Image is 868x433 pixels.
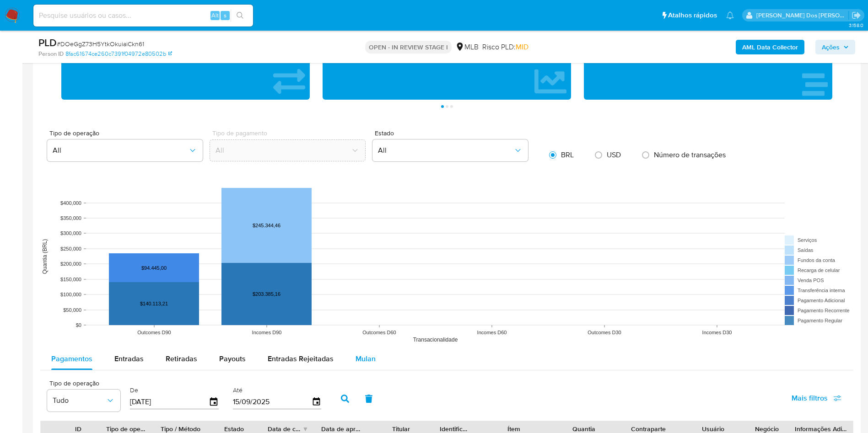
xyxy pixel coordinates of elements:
[38,50,64,58] b: Person ID
[57,39,144,48] span: # DOeGgZ73H5YtkOkuiaiCkn61
[38,35,57,50] b: PLD
[482,42,528,52] span: Risco PLD:
[849,21,863,29] span: 3.158.0
[742,40,798,54] b: AML Data Collector
[211,11,219,20] span: Alt
[726,11,734,19] a: Notificações
[736,40,804,54] button: AML Data Collector
[668,11,717,20] span: Atalhos rápidos
[33,10,253,21] input: Pesquise usuários ou casos...
[756,11,849,20] p: priscilla.barbante@mercadopago.com.br
[65,50,172,58] a: 8fac61674ce260c7391f04972e80502b
[822,40,840,54] span: Ações
[852,11,861,20] a: Sair
[231,9,249,22] button: search-icon
[516,42,528,52] span: MID
[455,42,479,52] div: MLB
[815,40,855,54] button: Ações
[224,11,226,20] span: s
[365,41,452,53] p: OPEN - IN REVIEW STAGE I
